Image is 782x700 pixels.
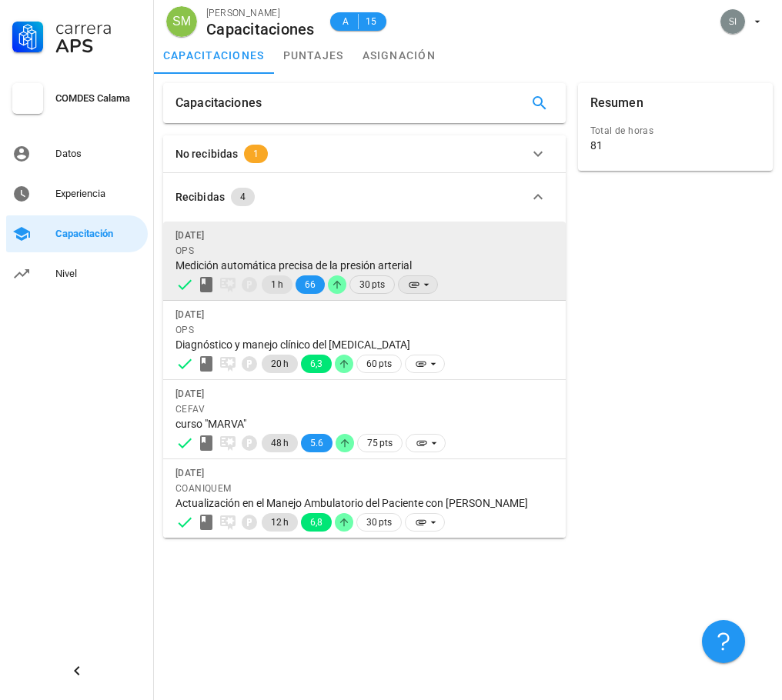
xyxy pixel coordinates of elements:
div: avatar [720,9,745,34]
span: 60 pts [366,356,392,372]
div: Medición automática precisa de la presión arterial [175,258,553,272]
span: 5.6 [310,434,323,452]
span: CEFAV [175,404,205,415]
div: Datos [55,148,142,160]
a: Capacitación [6,215,148,252]
a: Datos [6,135,148,172]
div: Resumen [590,83,643,123]
div: curso "MARVA" [175,417,553,431]
div: Experiencia [55,188,142,200]
span: 30 pts [359,277,385,292]
div: COMDES Calama [55,92,142,105]
div: [DATE] [175,465,553,481]
div: No recibidas [175,145,238,162]
span: 30 pts [366,515,392,530]
a: puntajes [274,37,353,74]
div: [DATE] [175,386,553,402]
div: APS [55,37,142,55]
button: Recibidas 4 [163,172,566,222]
span: 66 [305,275,316,294]
span: 6,3 [310,355,322,373]
div: Nivel [55,268,142,280]
span: 12 h [271,513,289,532]
div: [DATE] [175,228,553,243]
div: Carrera [55,18,142,37]
a: Experiencia [6,175,148,212]
a: asignación [353,37,446,74]
div: [DATE] [175,307,553,322]
div: Actualización en el Manejo Ambulatorio del Paciente con [PERSON_NAME] [175,496,553,510]
button: No recibidas 1 [163,135,566,172]
span: COANIQUEM [175,483,232,494]
div: [PERSON_NAME] [206,5,315,21]
span: 20 h [271,355,289,373]
span: 6,8 [310,513,322,532]
span: 15 [365,14,377,29]
div: Capacitaciones [175,83,262,123]
span: 48 h [271,434,289,452]
a: Nivel [6,255,148,292]
div: Total de horas [590,123,760,138]
div: 81 [590,138,603,152]
span: OPS [175,325,194,335]
span: SM [172,6,191,37]
span: OPS [175,245,194,256]
div: Diagnóstico y manejo clínico del [MEDICAL_DATA] [175,338,553,352]
div: avatar [166,6,197,37]
span: 4 [240,188,246,206]
div: Capacitaciones [206,21,315,38]
span: A [339,14,352,29]
div: Recibidas [175,188,225,205]
a: capacitaciones [154,37,274,74]
div: Capacitación [55,228,142,240]
span: 1 h [271,275,283,294]
span: 1 [253,145,259,163]
span: 75 pts [367,435,393,451]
